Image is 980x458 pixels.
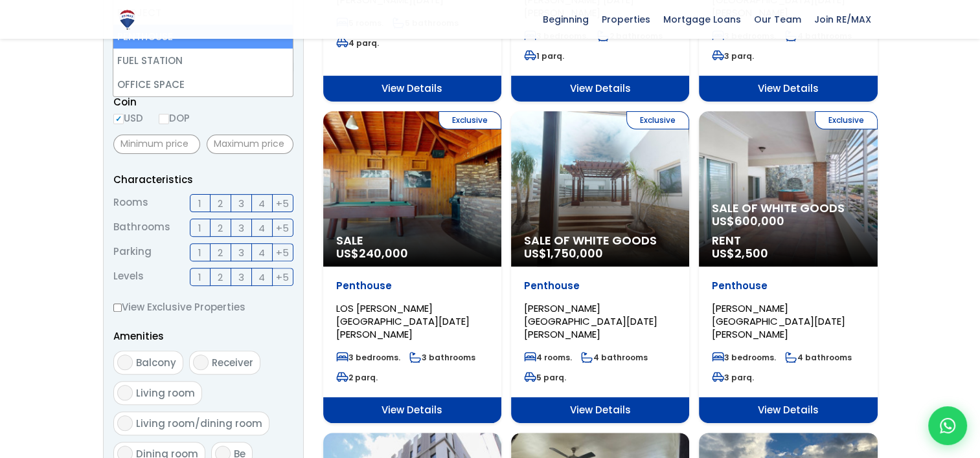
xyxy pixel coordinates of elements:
input: Living room [117,385,133,400]
font: 5 parq. [536,372,566,383]
font: 3 bedrooms. [724,352,776,363]
p: Penthouse [712,279,864,292]
span: View Details [511,397,689,423]
span: Our Team [747,10,808,29]
span: 2 [218,195,223,212]
font: 4 bathrooms [797,352,852,363]
span: US$ [524,245,603,261]
span: View Details [511,76,689,102]
span: LOS [PERSON_NAME][GEOGRAPHIC_DATA][DATE][PERSON_NAME] [336,301,470,341]
input: USD [113,114,124,124]
span: +5 [276,269,289,285]
font: View Exclusive Properties [122,300,245,314]
span: Sale of White Goods [524,234,676,247]
font: USD [124,111,143,125]
font: DOP [169,111,190,125]
span: Living room/dining room [136,417,262,430]
a: Exclusive Sale US$240,000 Penthouse LOS [PERSON_NAME][GEOGRAPHIC_DATA][DATE][PERSON_NAME] 3 bedro... [323,111,501,423]
font: 3 bedrooms. [348,352,400,363]
span: [PERSON_NAME][GEOGRAPHIC_DATA][DATE][PERSON_NAME] [712,301,845,341]
span: Living room [136,386,195,400]
span: 600,000 [735,213,784,229]
font: 2 parq. [348,372,378,383]
span: Mortgage Loans [657,10,747,29]
input: Maximum price [207,135,293,154]
span: +5 [276,245,289,261]
span: 2 [218,269,223,285]
span: View Details [699,76,877,102]
a: Exclusive Sale of White Goods US$600,000 Rent US$2,500 Penthouse [PERSON_NAME][GEOGRAPHIC_DATA][D... [699,111,877,423]
p: Characteristics [113,171,293,188]
font: 4 rooms. [536,352,572,363]
span: Bathrooms [113,219,170,237]
span: +5 [276,195,289,212]
span: 240,000 [359,245,408,261]
span: Rent [712,234,864,247]
span: 3 [238,269,244,285]
span: View Details [323,76,501,102]
span: 2 [218,220,223,236]
span: Balcony [136,356,176,369]
span: 2 [218,245,223,261]
input: Minimum price [113,135,200,154]
span: 3 [238,245,244,261]
p: Amenities [113,328,293,344]
span: 1 [198,245,201,261]
font: 3 parq. [724,50,754,61]
span: Join RE/MAX [808,10,878,29]
span: 4 [258,269,265,285]
input: Living room/dining room [117,415,133,431]
span: Sale [336,234,488,247]
li: FUEL STATION [113,49,292,72]
font: 3 parq. [724,372,754,383]
span: 4 [258,195,265,212]
a: Exclusive Sale of White Goods US$1,750,000 Penthouse [PERSON_NAME][GEOGRAPHIC_DATA][DATE][PERSON_... [511,111,689,423]
span: Parking [113,243,152,261]
span: Sale of White Goods [712,202,864,215]
font: 3 bathrooms [422,352,475,363]
span: 1 [198,269,201,285]
span: US$ [712,245,768,261]
font: 4 parq. [348,38,379,49]
span: +5 [276,220,289,236]
span: 3 [238,220,244,236]
span: View Details [699,397,877,423]
span: Exclusive [439,111,501,129]
span: US$ [336,245,408,261]
input: Balcony [117,354,133,370]
input: DOP [159,114,169,124]
span: 4 [258,220,265,236]
p: Penthouse [336,279,488,292]
span: US$ [712,213,784,229]
span: Receiver [212,356,253,369]
span: Beginning [536,10,595,29]
input: View Exclusive Properties [113,303,122,312]
p: Penthouse [524,279,676,292]
span: [PERSON_NAME][GEOGRAPHIC_DATA][DATE][PERSON_NAME] [524,301,657,341]
span: Exclusive [815,111,878,129]
font: 1 parq. [536,50,564,61]
span: Levels [113,268,144,286]
span: Properties [595,10,657,29]
li: OFFICE SPACE [113,72,292,96]
font: 4 bathrooms [593,352,648,363]
span: 1 [198,195,201,212]
span: Exclusive [626,111,689,129]
span: 3 [238,195,244,212]
input: Receiver [193,354,209,370]
span: Coin [113,94,293,110]
span: 1 [198,220,201,236]
span: 2,500 [735,245,768,261]
img: Logo de REMAX [116,8,139,31]
span: 1,750,000 [547,245,603,261]
span: 4 [258,245,265,261]
span: View Details [323,397,501,423]
span: Rooms [113,194,148,212]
